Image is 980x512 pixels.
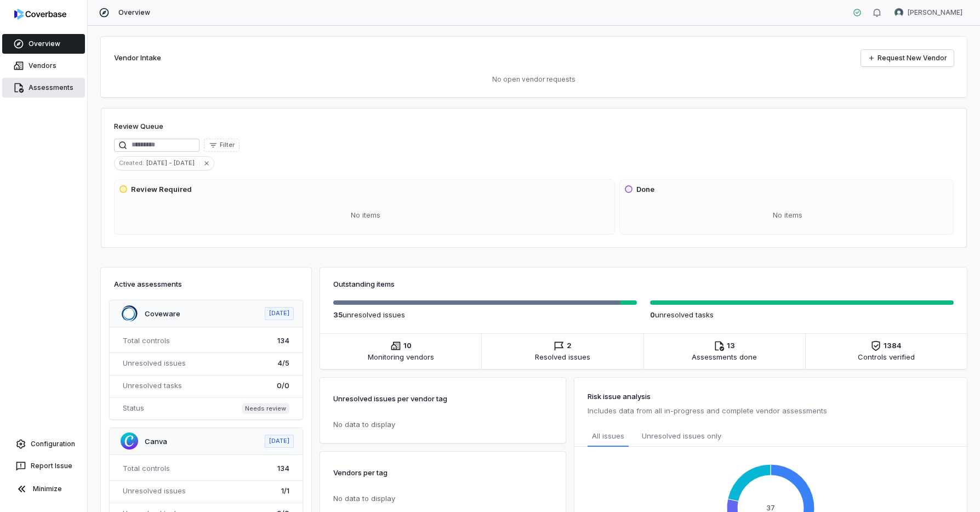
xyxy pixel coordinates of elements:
h3: Outstanding items [333,278,954,289]
button: Victoria Cuce avatar[PERSON_NAME] [888,4,969,21]
span: Unresolved issues only [642,430,721,442]
span: [PERSON_NAME] [908,8,962,17]
p: Vendors per tag [333,465,388,480]
h3: Active assessments [114,278,298,289]
p: unresolved issue s [333,309,637,320]
span: [DATE] - [DATE] [146,158,199,168]
span: 2 [567,340,572,351]
span: Controls verified [858,351,915,362]
span: 0 [650,310,655,319]
a: Overview [2,34,85,54]
img: logo-D7KZi-bG.svg [14,9,66,20]
a: Vendors [2,56,85,76]
span: 35 [333,310,343,319]
img: Victoria Cuce avatar [894,8,903,17]
text: 37 [766,503,775,511]
a: Coveware [145,309,180,318]
span: All issues [592,430,624,441]
h1: Review Queue [114,121,163,132]
span: 1384 [884,340,902,351]
a: Request New Vendor [861,50,954,66]
p: unresolved task s [650,309,954,320]
span: 13 [727,340,735,351]
button: Report Issue [4,456,83,476]
p: Includes data from all in-progress and complete vendor assessments [588,404,954,417]
p: No data to display [333,493,552,504]
button: Filter [204,139,240,152]
p: Unresolved issues per vendor tag [333,391,447,406]
a: Assessments [2,78,85,98]
h3: Review Required [131,184,192,195]
div: No items [624,201,951,230]
span: 10 [403,340,412,351]
div: No items [119,201,612,230]
span: Overview [118,8,150,17]
span: Filter [220,141,235,149]
p: No data to display [333,419,552,430]
span: Created : [115,158,146,168]
a: Configuration [4,434,83,454]
span: Resolved issues [535,351,590,362]
button: Minimize [4,478,83,500]
h3: Done [636,184,654,195]
h2: Vendor Intake [114,53,161,64]
h3: Risk issue analysis [588,391,954,402]
a: Canva [145,437,167,446]
span: Assessments done [692,351,757,362]
p: No open vendor requests [114,75,954,84]
span: Monitoring vendors [368,351,434,362]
